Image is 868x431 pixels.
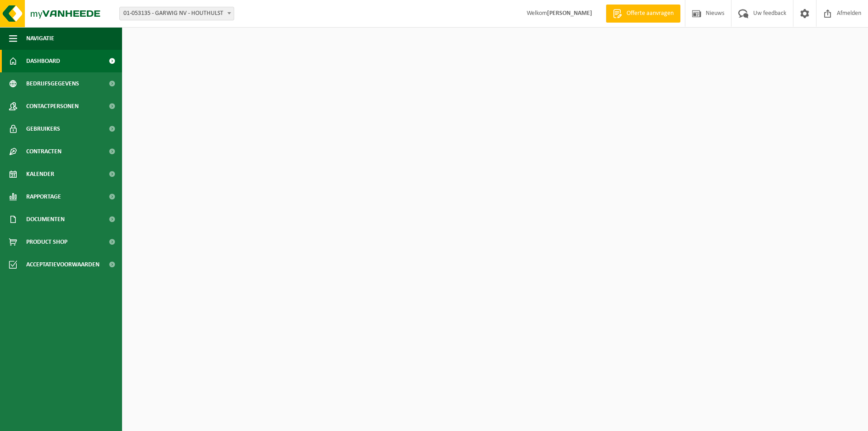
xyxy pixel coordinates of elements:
span: Bedrijfsgegevens [26,72,79,95]
span: Dashboard [26,50,60,72]
span: Acceptatievoorwaarden [26,253,99,276]
span: Contracten [26,140,61,163]
span: Contactpersonen [26,95,79,118]
span: Offerte aanvragen [624,9,676,18]
span: Navigatie [26,27,54,50]
span: Gebruikers [26,118,60,140]
a: Offerte aanvragen [606,5,680,23]
span: Rapportage [26,185,61,208]
span: 01-053135 - GARWIG NV - HOUTHULST [119,7,234,20]
span: Documenten [26,208,65,231]
span: Kalender [26,163,54,185]
strong: [PERSON_NAME] [547,10,592,17]
span: Product Shop [26,231,67,253]
span: 01-053135 - GARWIG NV - HOUTHULST [120,7,234,20]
